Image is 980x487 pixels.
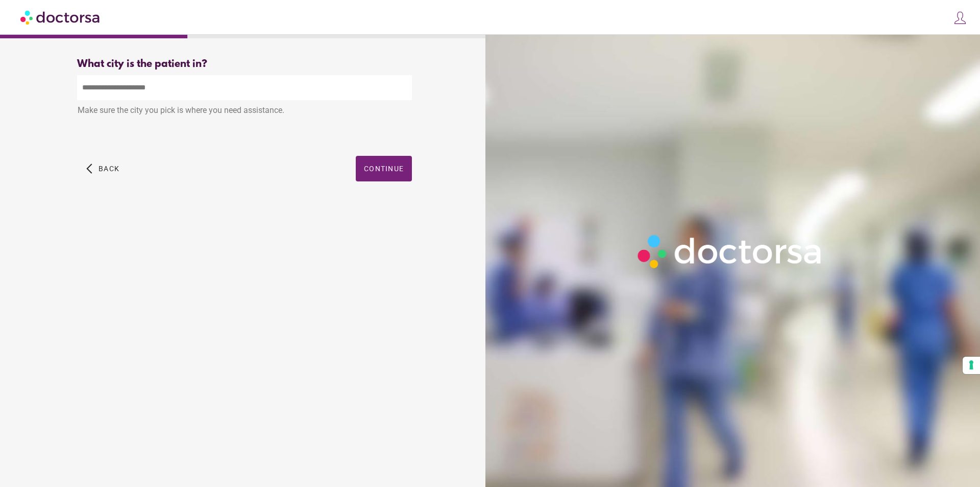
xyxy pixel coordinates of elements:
div: What city is the patient in? [77,58,412,70]
span: Back [99,165,119,173]
button: Your consent preferences for tracking technologies [963,357,980,374]
img: Logo-Doctorsa-trans-White-partial-flat.png [632,229,828,273]
button: Continue [356,156,412,181]
img: Doctorsa.com [20,6,101,29]
img: icons8-customer-100.png [953,11,967,25]
div: Make sure the city you pick is where you need assistance. [77,100,412,123]
span: Continue [364,165,404,173]
button: arrow_back_ios Back [82,156,124,181]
